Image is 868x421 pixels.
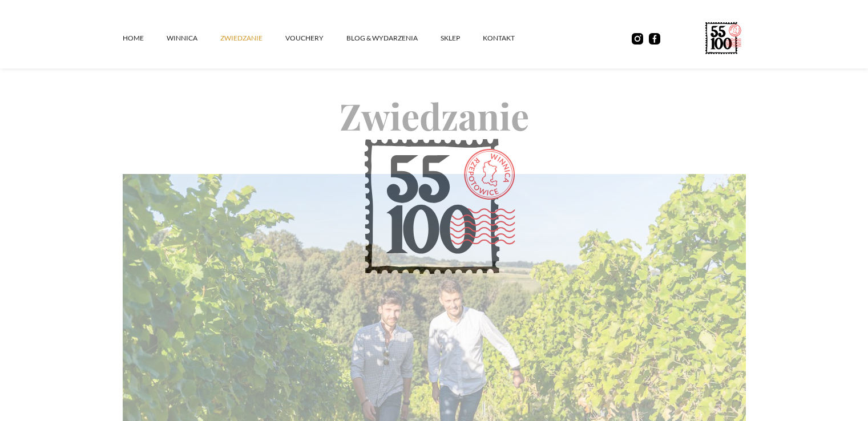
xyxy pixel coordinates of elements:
a: kontakt [483,21,538,55]
a: SKLEP [441,21,483,55]
a: Blog & Wydarzenia [346,21,441,55]
a: ZWIEDZANIE [220,21,285,55]
a: winnica [167,21,220,55]
a: vouchery [285,21,346,55]
a: Home [123,21,167,55]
